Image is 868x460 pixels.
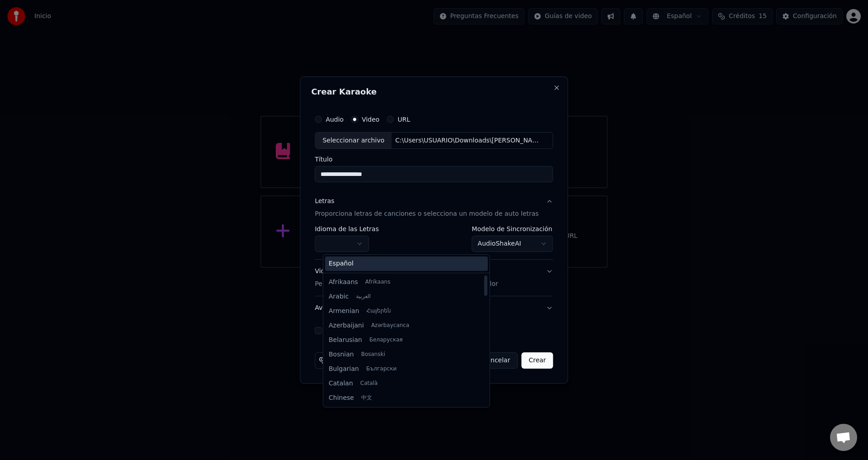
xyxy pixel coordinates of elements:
[360,380,377,387] span: Català
[366,365,396,373] span: Български
[365,279,391,286] span: Afrikaans
[329,321,364,330] span: Azerbaijani
[369,337,403,344] span: Беларуская
[329,292,349,301] span: Arabic
[329,365,359,374] span: Bulgarian
[329,350,354,359] span: Bosnian
[329,259,354,268] span: Español
[371,322,409,329] span: Azərbaycanca
[329,394,354,403] span: Chinese
[329,278,358,287] span: Afrikaans
[361,394,372,402] span: 中文
[329,336,362,345] span: Belarusian
[361,351,385,358] span: Bosanski
[367,308,391,315] span: Հայերեն
[356,293,371,300] span: العربية
[329,307,359,316] span: Armenian
[329,379,353,388] span: Catalan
